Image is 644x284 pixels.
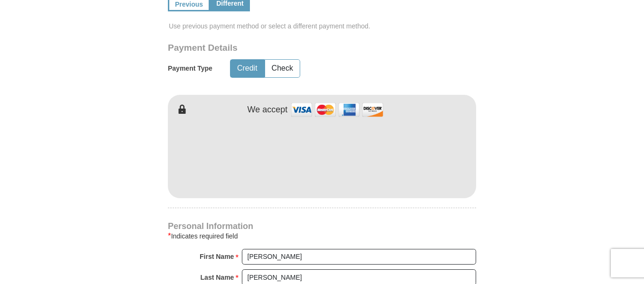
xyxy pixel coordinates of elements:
[200,250,234,263] strong: First Name
[168,230,476,242] div: Indicates required field
[168,222,476,230] h4: Personal Information
[169,21,477,31] span: Use previous payment method or select a different payment method.
[290,100,385,120] img: credit cards accepted
[168,64,212,73] h5: Payment Type
[265,60,300,77] button: Check
[168,43,410,54] h3: Payment Details
[230,60,264,77] button: Credit
[201,271,234,284] strong: Last Name
[248,105,288,115] h4: We accept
